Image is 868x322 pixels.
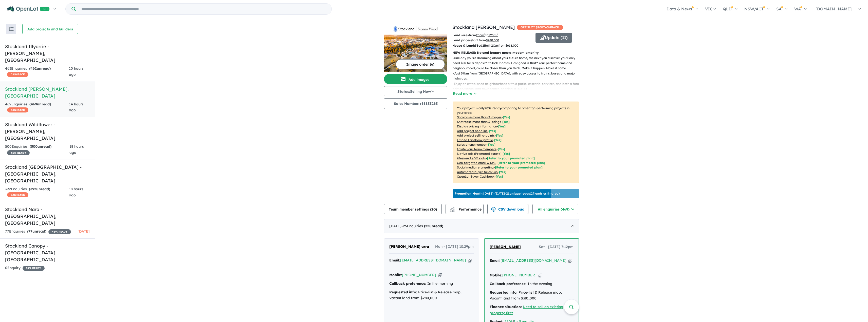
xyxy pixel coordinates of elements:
[490,281,574,287] div: In the evening
[497,161,545,165] span: [Refer to your promoted plan]
[5,206,90,226] h5: Stockland Nara - [GEOGRAPHIC_DATA] , [GEOGRAPHIC_DATA]
[491,44,493,47] u: 2
[452,44,475,47] b: House & Land:
[503,152,510,156] span: [Yes]
[453,71,583,81] p: - Just 34km from [GEOGRAPHIC_DATA], with easy access to trains, buses and major highways.
[501,258,566,263] a: [EMAIL_ADDRESS][DOMAIN_NAME]
[27,229,46,234] strong: ( unread)
[502,120,510,124] span: [ Yes ]
[496,33,498,36] sup: 2
[494,138,502,142] span: [ Yes ]
[568,258,572,263] button: Copy
[498,147,505,151] span: [ Yes ]
[452,33,469,37] b: Land sizes
[389,281,426,286] strong: Callback preference:
[5,265,45,271] div: 0 Enquir y
[490,290,518,295] strong: Requested info:
[30,187,36,191] span: 392
[453,91,476,97] button: Read more
[452,38,471,42] b: Land prices
[384,86,447,96] button: Status:Selling Now
[446,204,484,214] button: Performance
[490,273,502,277] strong: Mobile:
[457,134,495,137] u: Add project selling-points
[5,242,90,263] h5: Stockland Canopy - [GEOGRAPHIC_DATA] , [GEOGRAPHIC_DATA]
[69,144,84,155] span: 18 hours ago
[496,134,503,137] span: [ Yes ]
[475,44,476,47] u: 3
[389,244,429,249] span: [PERSON_NAME] arra
[490,305,563,315] a: Need to sell an existing property first
[384,219,579,233] div: [DATE]
[424,224,443,228] strong: ( unread)
[453,50,579,55] p: NEW RELEASE: Natural beauty meets modern amenity
[7,72,28,77] span: CASHBACK
[489,129,496,133] span: [ Yes ]
[457,138,493,142] u: Embed Facebook profile
[453,55,583,71] p: - One day you’re dreaming about your future home, the next you discover you’ll only need $5k for ...
[9,27,14,31] img: sort.svg
[539,273,542,278] button: Copy
[457,170,498,174] u: Automated buyer follow-up
[535,33,572,43] button: Update (11)
[450,207,454,210] img: line-chart.svg
[532,204,578,214] button: All enquiries (469)
[452,33,532,38] p: from
[28,229,32,234] span: 77
[7,107,28,112] span: CASHBACK
[30,66,37,71] span: 462
[490,258,501,263] strong: Email:
[455,192,483,195] b: Promotion Month:
[384,74,447,84] button: Add images
[498,124,506,128] span: [ Yes ]
[5,121,90,142] h5: Stockland Wildflower - [PERSON_NAME] , [GEOGRAPHIC_DATA]
[401,224,443,228] span: - 25 Enquir ies
[457,165,494,169] u: Social media retargeting
[48,229,71,234] span: 45 % READY
[488,33,498,37] u: 525 m
[78,229,90,234] span: [DATE]
[468,258,472,263] button: Copy
[402,273,436,277] a: [PHONE_NUMBER]
[5,101,69,113] div: 469 Enquir ies
[5,229,71,235] div: 77 Enquir ies
[7,192,28,197] span: CASHBACK
[69,66,84,77] span: 10 hours ago
[506,192,530,195] b: 21 unique leads
[396,59,445,69] button: Image order (6)
[485,33,498,37] span: to
[457,120,501,124] u: Showcase more than 3 listings
[29,187,50,191] strong: ( unread)
[400,258,466,262] a: [EMAIL_ADDRESS][DOMAIN_NAME]
[5,186,69,198] div: 392 Enquir ies
[5,66,69,78] div: 463 Enquir ies
[502,273,537,277] a: [PHONE_NUMBER]
[389,273,402,277] strong: Mobile:
[457,124,497,128] u: Display pricing information
[457,161,496,165] u: Geo-targeted email & SMS
[389,281,474,287] div: In the morning
[450,207,482,212] span: Performance
[499,170,506,174] span: [Yes]
[484,33,485,36] sup: 2
[5,144,69,156] div: 500 Enquir ies
[438,272,442,278] button: Copy
[425,224,429,228] span: 25
[30,144,51,149] strong: ( unread)
[69,102,84,112] span: 14 hours ago
[29,102,51,106] strong: ( unread)
[7,150,30,155] span: 45 % READY
[491,207,496,212] img: download icon
[457,143,487,146] u: Sales phone number
[487,204,528,214] button: CSV download
[457,115,502,119] u: Showcase more than 3 images
[490,244,521,250] a: [PERSON_NAME]
[7,6,50,12] img: Openlot PRO Logo White
[452,43,532,48] p: Bed Bath Car from
[486,38,499,42] u: $ 280,000
[457,156,486,160] u: Weekend eDM slots
[476,33,485,37] u: 250 m
[452,24,515,30] a: Stockland [PERSON_NAME]
[389,289,474,301] div: Price-list & Release map, Vacant land from $280,000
